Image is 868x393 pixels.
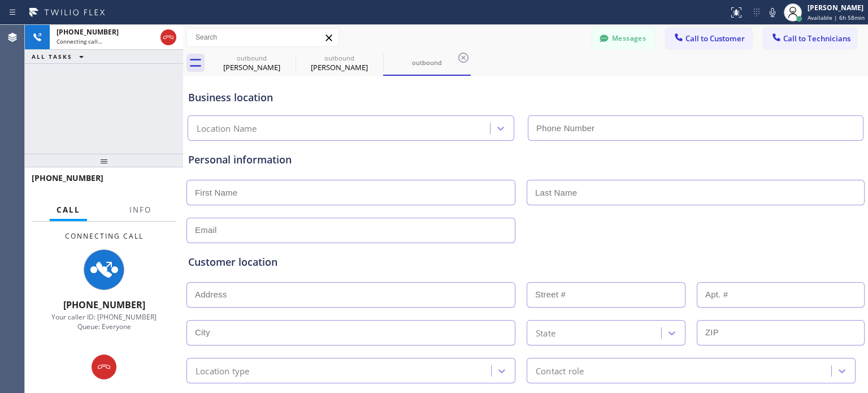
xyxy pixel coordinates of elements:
div: State [536,326,555,339]
input: ZIP [697,320,865,346]
div: [PERSON_NAME] [808,3,865,12]
button: Hang up [92,355,116,379]
button: Call to Technicians [763,28,857,49]
button: Messages [592,28,654,49]
input: Email [186,218,515,243]
div: [PERSON_NAME] [209,62,294,72]
div: Personal information [188,152,863,167]
input: Address [186,282,515,308]
span: Connecting Call [65,231,144,241]
input: First Name [186,180,515,205]
div: Joy Gill [209,50,294,76]
input: Apt. # [697,282,865,308]
span: ALL TASKS [32,53,72,61]
button: Call [50,199,87,221]
input: Street # [527,282,685,308]
div: Contact role [536,364,584,377]
div: [PERSON_NAME] [297,62,382,72]
span: Available | 6h 58min [808,14,865,21]
button: ALL TASKS [25,50,95,63]
span: Info [129,205,151,215]
button: Call to Customer [666,28,752,49]
span: Call [57,205,80,215]
div: Customer location [188,254,863,270]
div: outbound [297,54,382,62]
button: Hang up [160,29,176,45]
span: [PHONE_NUMBER] [57,27,119,37]
span: Connecting call… [57,37,102,45]
span: Your caller ID: [PHONE_NUMBER] Queue: Everyone [51,312,157,331]
span: [PHONE_NUMBER] [63,299,145,311]
span: Call to Customer [685,33,745,44]
div: outbound [384,58,470,67]
input: City [186,320,515,346]
div: Location type [196,364,250,377]
input: Search [187,28,338,46]
div: Joy Gill [297,50,382,76]
input: Phone Number [528,115,863,141]
button: Mute [765,5,780,20]
span: Call to Technicians [783,33,850,44]
div: outbound [209,54,294,62]
input: Last Name [527,180,865,205]
button: Info [123,199,158,221]
div: Business location [188,90,863,105]
span: [PHONE_NUMBER] [32,172,103,183]
div: Location Name [197,122,257,135]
